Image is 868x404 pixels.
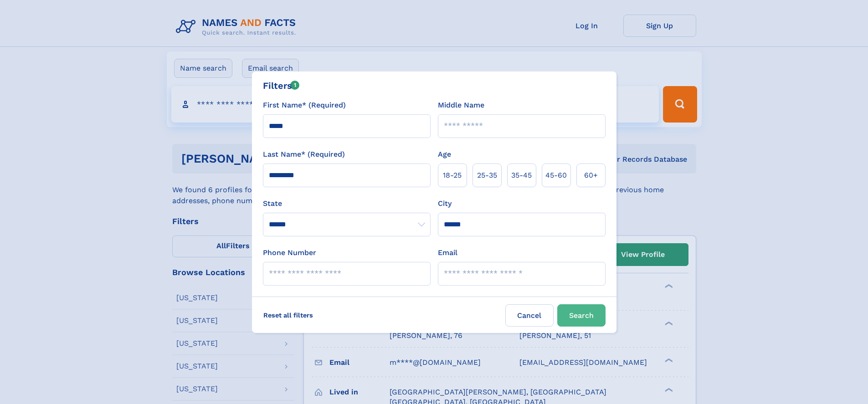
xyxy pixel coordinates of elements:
[263,149,345,160] label: Last Name* (Required)
[263,79,300,92] div: Filters
[557,304,606,327] button: Search
[505,304,554,327] label: Cancel
[263,198,431,209] label: State
[438,198,452,209] label: City
[443,170,462,181] span: 18‑25
[545,170,567,181] span: 45‑60
[438,100,484,111] label: Middle Name
[438,247,457,258] label: Email
[263,100,346,111] label: First Name* (Required)
[263,247,316,258] label: Phone Number
[477,170,497,181] span: 25‑35
[584,170,598,181] span: 60+
[438,149,451,160] label: Age
[511,170,532,181] span: 35‑45
[257,304,319,326] label: Reset all filters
